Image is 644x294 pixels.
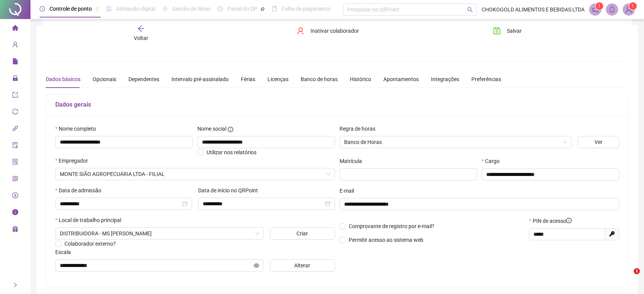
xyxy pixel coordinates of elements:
div: Banco de horas [301,75,338,83]
label: Data de início no QRPoint [198,186,263,195]
button: Ver [578,136,619,148]
span: lock [12,72,18,87]
button: Alterar [270,259,335,272]
label: Data de admissão [55,186,106,195]
label: Empregador [55,157,93,165]
span: Banco de Horas [344,136,567,148]
span: search [467,7,473,13]
span: right [13,282,18,288]
span: 1 [598,3,601,9]
span: user-add [12,38,18,53]
label: Regra de horas [340,125,380,133]
button: Salvar [487,25,527,37]
div: Histórico [350,75,371,83]
sup: Atualize o seu contato no menu Meus Dados [629,2,637,10]
label: E-mail [340,187,359,195]
span: Criar [296,229,308,238]
span: Ver [594,138,602,146]
span: info-circle [228,127,233,132]
span: file [12,55,18,70]
label: Local de trabalho principal [55,216,126,224]
span: Voltar [134,35,148,41]
span: pushpin [95,7,99,11]
label: Cargo [482,157,505,165]
h5: Dados gerais [55,100,619,109]
div: Férias [241,75,255,83]
span: PIN de acesso [533,217,572,225]
button: Criar [270,227,335,240]
span: solution [12,155,18,171]
span: Nome social [197,125,226,133]
div: Intervalo pré-assinalado [171,75,229,83]
span: dollar [12,189,18,204]
span: eye [254,263,259,268]
div: Apontamentos [383,75,419,83]
span: Folha de pagamento [282,6,330,12]
span: Permitir acesso ao sistema web [349,237,423,243]
span: audit [12,139,18,154]
span: bell [609,6,615,13]
span: info-circle [12,206,18,221]
span: book [272,6,277,11]
span: gift [12,222,18,238]
div: Integrações [431,75,459,83]
span: 1 [631,3,634,9]
span: sun [162,6,168,11]
span: Gestão de férias [172,6,211,12]
span: save [493,27,501,35]
span: Alterar [294,261,310,270]
span: MONTE SIÃO AGROPECUÁRIA LTDA - DISTRIBUIDORA [60,168,330,180]
span: Utilizar nos relatórios [207,149,256,155]
span: RUAS DAS HONDURAS GRANJAS RURAIS [60,228,259,239]
span: pushpin [260,7,265,11]
span: clock-circle [40,6,45,11]
span: Comprovante de registro por e-mail? [349,223,434,229]
span: Painel do DP [227,6,257,12]
span: notification [592,6,599,13]
button: Inativar colaborador [291,25,365,37]
label: Matrícula [340,157,367,165]
span: qrcode [12,172,18,187]
span: sync [12,105,18,120]
span: export [12,88,18,104]
div: Opcionais [93,75,116,83]
div: Dados básicos [46,75,80,83]
span: Colaborador externo? [64,241,116,247]
span: file-done [106,6,112,11]
span: Admissão digital [116,6,155,12]
span: Salvar [507,27,522,35]
div: Licenças [268,75,288,83]
span: CHOKOGOLD ALIMENTOS E BEBIDAS LTDA [482,5,585,14]
label: Nome completo [55,125,101,133]
img: 14563 [623,4,634,15]
sup: 1 [596,2,603,10]
span: dashboard [218,6,223,11]
span: Controle de ponto [50,6,92,12]
span: user-delete [297,27,304,35]
span: arrow-left [137,25,145,32]
label: Escala [55,248,76,256]
iframe: Intercom live chat [618,268,636,286]
div: Preferências [471,75,501,83]
span: api [12,122,18,137]
span: home [12,21,18,37]
span: info-circle [566,218,572,223]
span: Inativar colaborador [311,27,359,35]
span: 1 [634,268,640,274]
div: Dependentes [128,75,159,83]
